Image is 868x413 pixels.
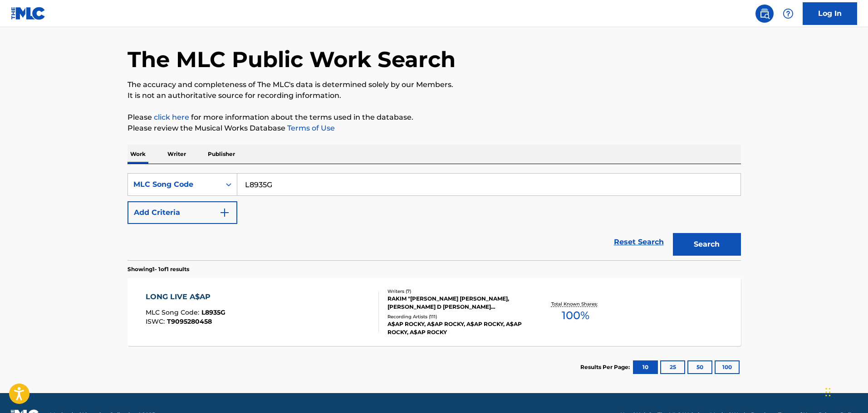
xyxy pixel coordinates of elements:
[167,317,212,326] span: T9095280458
[205,145,238,164] p: Publisher
[201,308,226,316] span: L8935G
[128,79,741,90] p: The accuracy and completeness of The MLC's data is determined solely by our Members.
[779,5,797,23] div: Help
[165,145,189,164] p: Writer
[687,360,712,374] button: 50
[133,179,215,190] div: MLC Song Code
[128,278,741,346] a: LONG LIVE A$APMLC Song Code:L8935GISWC:T9095280458Writers (7)RAKIM "[PERSON_NAME] [PERSON_NAME], ...
[825,379,831,406] div: Drag
[128,201,237,224] button: Add Criteria
[759,8,770,19] img: search
[219,207,230,218] img: 9d2ae6d4665cec9f34b9.svg
[128,173,741,260] form: Search Form
[387,313,525,320] div: Recording Artists ( 111 )
[660,360,685,374] button: 25
[146,292,226,302] div: LONG LIVE A$AP
[562,307,589,324] span: 100 %
[609,232,668,252] a: Reset Search
[633,360,658,374] button: 10
[128,46,456,73] h1: The MLC Public Work Search
[146,317,167,326] span: ISWC :
[387,288,525,295] div: Writers ( 7 )
[673,233,741,256] button: Search
[128,265,189,273] p: Showing 1 - 1 of 1 results
[128,145,148,164] p: Work
[128,112,741,123] p: Please for more information about the terms used in the database.
[715,360,740,374] button: 100
[580,363,632,371] p: Results Per Page:
[387,295,525,311] div: RAKIM "[PERSON_NAME] [PERSON_NAME], [PERSON_NAME] D [PERSON_NAME] [PERSON_NAME], [PERSON_NAME] JR...
[783,8,794,19] img: help
[823,369,868,413] iframe: Chat Widget
[285,124,335,132] a: Terms of Use
[11,7,46,20] img: MLC Logo
[146,308,201,316] span: MLC Song Code :
[755,5,774,23] a: Public Search
[803,2,857,25] a: Log In
[128,123,741,134] p: Please review the Musical Works Database
[128,90,741,101] p: It is not an authoritative source for recording information.
[551,301,600,307] p: Total Known Shares:
[387,320,525,336] div: A$AP ROCKY, A$AP ROCKY, A$AP ROCKY, A$AP ROCKY, A$AP ROCKY
[154,113,189,121] a: click here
